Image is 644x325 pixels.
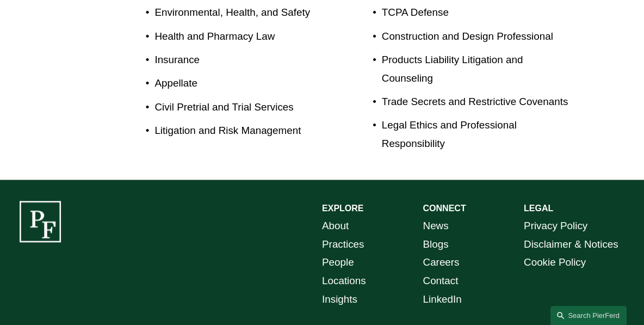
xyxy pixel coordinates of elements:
[423,204,466,213] strong: CONNECT
[382,51,574,88] p: Products Liability Litigation and Counseling
[322,272,366,290] a: Locations
[382,116,574,153] p: Legal Ethics and Professional Responsibility
[154,98,322,116] p: Civil Pretrial and Trial Services
[524,204,553,213] strong: LEGAL
[322,217,349,235] a: About
[524,235,618,254] a: Disclaimer & Notices
[154,3,322,22] p: Environmental, Health, and Safety
[154,51,322,69] p: Insurance
[322,290,357,309] a: Insights
[382,27,574,46] p: Construction and Design Professional
[550,306,627,325] a: Search this site
[524,217,587,235] a: Privacy Policy
[423,290,461,309] a: LinkedIn
[423,217,448,235] a: News
[322,204,363,213] strong: EXPLORE
[154,121,322,140] p: Litigation and Risk Management
[382,3,574,22] p: TCPA Defense
[423,253,459,272] a: Careers
[154,27,322,46] p: Health and Pharmacy Law
[423,235,448,254] a: Blogs
[524,253,586,272] a: Cookie Policy
[154,74,322,93] p: Appellate
[322,235,364,254] a: Practices
[382,93,574,111] p: Trade Secrets and Restrictive Covenants
[423,272,458,290] a: Contact
[322,253,354,272] a: People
